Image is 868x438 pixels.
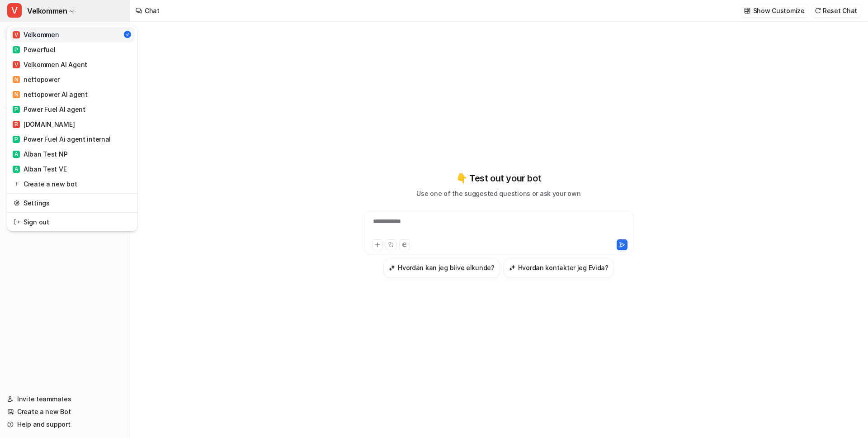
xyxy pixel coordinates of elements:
[27,5,67,17] span: Velkommen
[13,91,20,98] span: N
[13,46,20,53] span: P
[13,75,60,84] div: nettopower
[13,136,20,143] span: P
[13,45,55,54] div: Powerfuel
[13,121,20,128] span: B
[13,149,67,159] div: Alban Test NP
[13,90,88,99] div: nettopower AI agent
[13,151,20,158] span: A
[13,61,20,68] span: V
[13,164,66,174] div: Alban Test VE
[13,76,20,83] span: N
[13,106,20,113] span: P
[13,30,59,39] div: Velkommen
[10,176,135,191] a: Create a new bot
[13,105,85,114] div: Power Fuel AI agent
[10,195,135,210] a: Settings
[14,198,20,208] img: reset
[10,214,135,229] a: Sign out
[7,3,22,18] span: V
[13,31,20,38] span: V
[13,134,111,144] div: Power Fuel Ai agent internal
[14,179,20,189] img: reset
[13,166,20,173] span: A
[7,25,137,231] div: VVelkommen
[13,119,75,129] div: [DOMAIN_NAME]
[14,217,20,227] img: reset
[13,60,87,69] div: Velkommen AI Agent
